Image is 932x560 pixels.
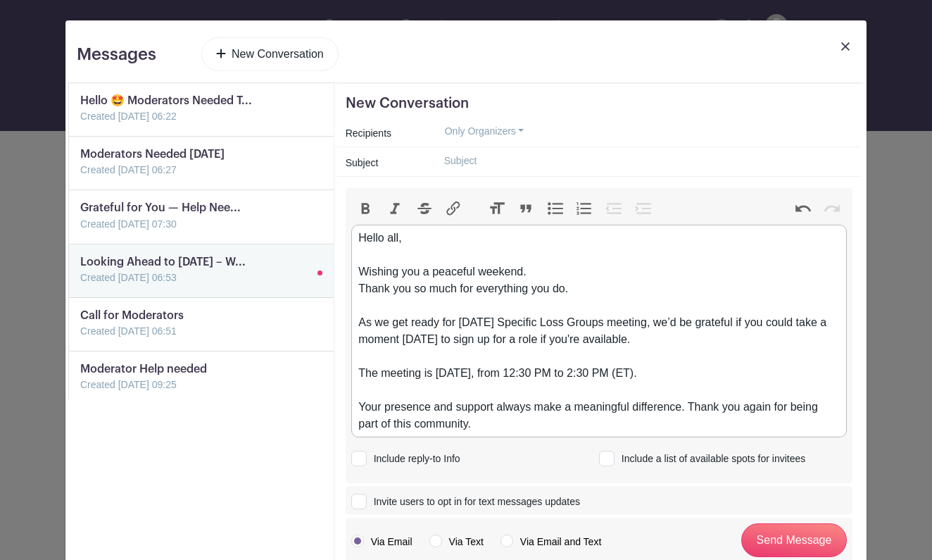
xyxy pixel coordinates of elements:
div: Invite users to opt in for text messages updates [368,494,580,509]
div: As we get ready for [DATE] Specific Loss Groups meeting, we’d be grateful if you could take a mom... [358,314,839,365]
label: Via Text [429,535,484,549]
button: Link [439,199,468,218]
input: Send Message [741,523,847,557]
div: Subject [337,153,424,173]
label: Via Email [351,535,413,549]
button: Undo [788,199,818,218]
div: Wishing you a peaceful weekend. Thank you so much for everything you do. [358,263,839,314]
div: Include a list of available spots for invitees [616,452,805,466]
div: Your presence and support always make a meaningful difference. Thank you again for being part of ... [358,399,839,433]
div: Hello all, [358,230,839,263]
button: Strikethrough [410,199,439,218]
button: Quote [511,199,541,218]
button: Numbers [570,199,600,218]
label: Via Email and Text [500,535,601,549]
input: Subject [433,150,852,172]
button: Bold [351,199,381,218]
img: close_button-5f87c8562297e5c2d7936805f587ecaba9071eb48480494691a3f1689db116b3.svg [841,42,850,51]
button: Redo [817,199,847,218]
div: Include reply-to Info [368,452,460,466]
a: New Conversation [201,37,339,71]
button: Italic [380,199,410,218]
button: Bullets [541,199,570,218]
button: Only Organizers [433,120,536,142]
div: Recipients [337,123,424,144]
div: The meeting is [DATE], from 12:30 PM to 2:30 PM (ET). [358,365,839,399]
h5: New Conversation [346,95,852,112]
button: Increase Level [629,199,658,218]
button: Decrease Level [599,199,629,218]
button: Heading [482,199,512,218]
h3: Messages [77,44,156,65]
